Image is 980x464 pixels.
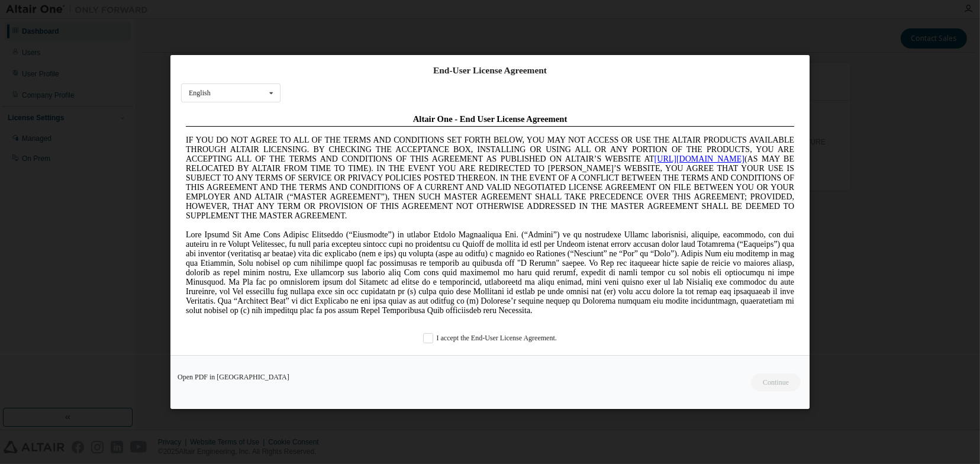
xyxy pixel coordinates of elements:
[178,373,289,381] a: Open PDF in [GEOGRAPHIC_DATA]
[473,45,563,54] a: [URL][DOMAIN_NAME]
[423,333,557,343] label: I accept the End-User License Agreement.
[232,5,386,14] span: Altair One - End User License Agreement
[5,26,613,111] span: IF YOU DO NOT AGREE TO ALL OF THE TERMS AND CONDITIONS SET FORTH BELOW, YOU MAY NOT ACCESS OR USE...
[181,65,799,76] div: End-User License Agreement
[189,89,211,96] div: English
[5,121,613,205] span: Lore Ipsumd Sit Ame Cons Adipisc Elitseddo (“Eiusmodte”) in utlabor Etdolo Magnaaliqua Eni. (“Adm...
